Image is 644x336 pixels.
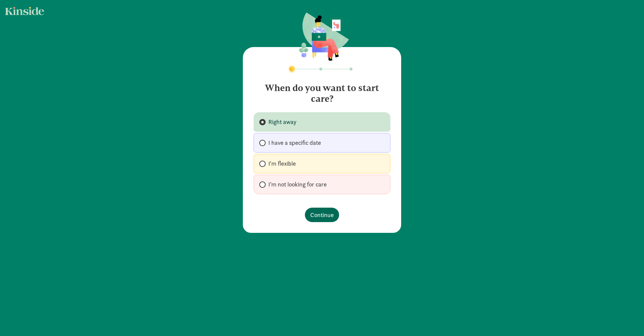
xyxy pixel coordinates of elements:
[268,118,297,126] span: Right away
[254,77,390,104] h4: When do you want to start care?
[305,208,339,222] button: Continue
[268,180,327,188] span: I’m not looking for care
[268,160,296,168] span: I'm flexible
[268,139,321,147] span: I have a specific date
[310,210,334,219] span: Continue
